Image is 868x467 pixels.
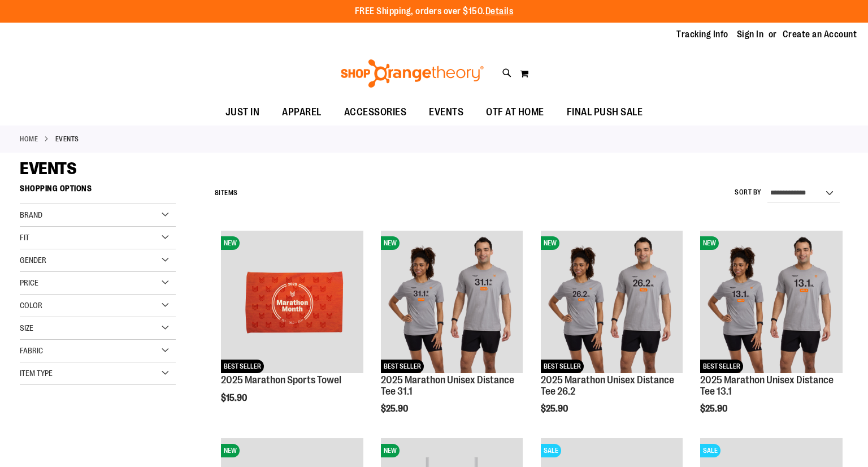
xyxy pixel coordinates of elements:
[221,444,240,457] span: NEW
[381,374,514,397] a: 2025 Marathon Unisex Distance Tee 31.1
[221,374,341,386] a: 2025 Marathon Sports Towel
[783,28,857,41] a: Create an Account
[215,225,369,431] div: product
[20,134,38,144] a: Home
[215,184,238,202] h2: Items
[555,100,654,126] a: FINAL PUSH SALE
[735,188,762,197] label: Sort By
[541,444,561,457] span: SALE
[486,100,544,125] span: OTF AT HOME
[20,346,43,355] span: Fabric
[20,323,33,332] span: Size
[485,6,514,16] a: Details
[20,369,53,378] span: Item Type
[215,189,219,197] span: 8
[700,236,719,250] span: NEW
[221,360,264,373] span: BEST SELLER
[381,444,400,457] span: NEW
[541,231,683,373] img: 2025 Marathon Unisex Distance Tee 26.2
[20,233,29,242] span: Fit
[381,404,410,414] span: $25.90
[381,360,424,373] span: BEST SELLER
[344,100,407,125] span: ACCESSORIES
[541,374,674,397] a: 2025 Marathon Unisex Distance Tee 26.2
[475,100,555,126] a: OTF AT HOME
[567,100,643,125] span: FINAL PUSH SALE
[541,231,683,375] a: 2025 Marathon Unisex Distance Tee 26.2NEWBEST SELLER
[20,301,42,310] span: Color
[381,236,400,250] span: NEW
[271,100,333,126] a: APPAREL
[221,231,363,373] img: 2025 Marathon Sports Towel
[695,225,848,443] div: product
[221,393,249,403] span: $15.90
[221,236,240,250] span: NEW
[381,231,523,375] a: 2025 Marathon Unisex Distance Tee 31.1NEWBEST SELLER
[55,134,79,144] strong: EVENTS
[541,236,559,250] span: NEW
[700,374,834,397] a: 2025 Marathon Unisex Distance Tee 13.1
[375,225,529,443] div: product
[355,5,514,18] p: FREE Shipping, orders over $150.
[700,444,721,457] span: SALE
[20,256,46,265] span: Gender
[700,231,843,375] a: 2025 Marathon Unisex Distance Tee 13.1NEWBEST SELLER
[700,231,843,373] img: 2025 Marathon Unisex Distance Tee 13.1
[282,100,322,125] span: APPAREL
[221,231,363,375] a: 2025 Marathon Sports TowelNEWBEST SELLER
[418,100,475,125] a: EVENTS
[676,28,728,41] a: Tracking Info
[700,404,729,414] span: $25.90
[20,210,42,219] span: Brand
[381,231,523,373] img: 2025 Marathon Unisex Distance Tee 31.1
[225,100,260,125] span: JUST IN
[339,59,485,88] img: Shop Orangetheory
[737,28,764,41] a: Sign In
[333,100,418,126] a: ACCESSORIES
[20,278,38,287] span: Price
[700,360,743,373] span: BEST SELLER
[20,179,176,204] strong: Shopping Options
[20,159,76,178] span: EVENTS
[535,225,689,443] div: product
[214,100,271,126] a: JUST IN
[429,100,463,125] span: EVENTS
[541,360,584,373] span: BEST SELLER
[541,404,570,414] span: $25.90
